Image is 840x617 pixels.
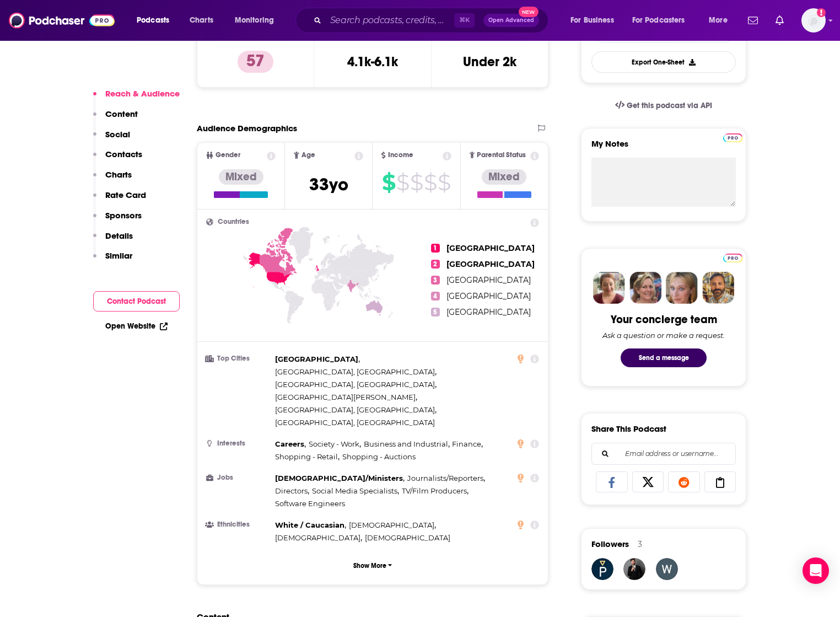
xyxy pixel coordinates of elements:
span: TV/Film Producers [402,486,467,495]
h3: Under 2k [463,53,516,70]
div: Your concierge team [611,313,717,326]
label: My Notes [591,138,736,158]
span: [DEMOGRAPHIC_DATA] [365,533,450,542]
img: Podchaser Pro [723,133,742,142]
div: Mixed [219,169,263,185]
h3: Jobs [206,474,271,481]
button: Reach & Audience [93,88,180,109]
span: 3 [431,276,440,285]
span: 4 [431,292,440,301]
button: open menu [227,12,288,29]
span: , [275,391,417,404]
a: Copy Link [704,471,736,492]
a: Share on X/Twitter [632,471,664,492]
span: Countries [218,218,249,226]
button: open menu [129,12,184,29]
button: Details [93,230,133,251]
button: Content [93,109,138,129]
span: Shopping - Auctions [342,452,416,461]
span: Get this podcast via API [627,101,712,110]
span: $ [438,174,450,191]
span: [DEMOGRAPHIC_DATA] [275,533,360,542]
img: Jules Profile [666,272,698,304]
input: Search podcasts, credits, & more... [326,12,454,29]
p: Charts [105,169,132,180]
button: Similar [93,250,132,271]
span: , [275,532,362,544]
a: Show notifications dropdown [771,11,788,30]
button: Open AdvancedNew [483,14,539,27]
span: [GEOGRAPHIC_DATA] [275,355,358,363]
button: Sponsors [93,210,142,230]
span: , [349,519,436,532]
h3: Share This Podcast [591,423,666,434]
span: 5 [431,308,440,316]
span: 2 [431,260,440,269]
h3: Interests [206,440,271,447]
span: [GEOGRAPHIC_DATA], [GEOGRAPHIC_DATA] [275,418,435,427]
p: Reach & Audience [105,88,180,99]
span: [DEMOGRAPHIC_DATA] [349,521,434,529]
button: Contacts [93,149,142,169]
p: Content [105,109,138,119]
button: Charts [93,169,132,190]
a: Open Website [105,321,168,331]
span: [DEMOGRAPHIC_DATA]/Ministers [275,474,403,482]
span: , [309,438,361,450]
button: open menu [701,12,741,29]
span: Age [301,152,315,159]
button: open menu [625,12,701,29]
span: [GEOGRAPHIC_DATA], [GEOGRAPHIC_DATA] [275,380,435,389]
img: Jon Profile [702,272,734,304]
a: Get this podcast via API [606,92,721,119]
span: , [275,519,346,532]
span: [GEOGRAPHIC_DATA] [446,243,535,253]
span: Charts [190,13,213,28]
span: Finance [452,439,481,448]
span: [GEOGRAPHIC_DATA] [446,291,531,301]
span: Followers [591,539,629,549]
span: [GEOGRAPHIC_DATA], [GEOGRAPHIC_DATA] [275,367,435,376]
span: Social Media Specialists [312,486,397,495]
span: ⌘ K [454,13,475,28]
img: buildingculture [591,558,613,580]
p: Rate Card [105,190,146,200]
p: Similar [105,250,132,261]
span: , [275,450,340,463]
p: Social [105,129,130,140]
div: Search followers [591,443,736,465]
span: 1 [431,244,440,253]
span: [GEOGRAPHIC_DATA][PERSON_NAME] [275,393,416,401]
span: , [402,485,469,497]
div: Ask a question or make a request. [602,331,725,340]
h3: Ethnicities [206,521,271,528]
span: , [275,438,306,450]
span: Business and Industrial [364,439,448,448]
span: For Business [570,13,614,28]
img: Podchaser Pro [723,254,742,262]
span: Open Advanced [488,18,534,23]
span: Careers [275,439,304,448]
button: Rate Card [93,190,146,210]
span: , [275,404,437,416]
div: Open Intercom Messenger [803,557,829,584]
span: 33 yo [309,174,348,195]
span: Journalists/Reporters [407,474,483,482]
img: weedloversusa [656,558,678,580]
span: More [709,13,728,28]
a: JohirMia [623,558,645,580]
span: White / Caucasian [275,521,344,529]
span: , [275,485,309,497]
span: , [452,438,483,450]
img: Barbara Profile [629,272,661,304]
span: , [407,472,485,485]
span: , [275,472,405,485]
span: Society - Work [309,439,359,448]
h3: Top Cities [206,355,271,362]
p: Show More [353,562,386,570]
p: Details [105,230,133,241]
div: Search podcasts, credits, & more... [306,8,559,33]
span: [GEOGRAPHIC_DATA] [446,259,535,269]
button: open menu [563,12,628,29]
